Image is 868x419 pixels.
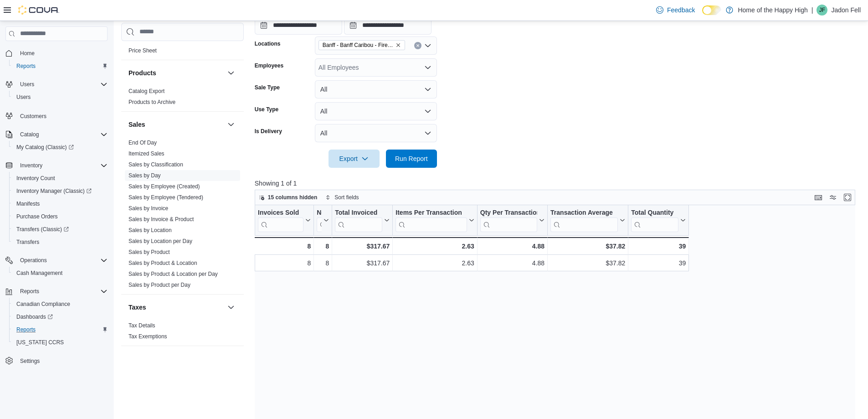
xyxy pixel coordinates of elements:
button: All [315,80,437,98]
button: Open list of options [424,42,431,49]
div: Total Invoiced [335,209,382,232]
label: Locations [255,40,281,47]
input: Press the down key to open a popover containing a calendar. [344,16,431,35]
button: 15 columns hidden [255,192,321,203]
div: 8 [317,258,329,269]
a: Products to Archive [128,99,175,105]
span: Sort fields [334,194,359,201]
button: Manifests [9,197,111,210]
a: My Catalog (Classic) [9,141,111,154]
button: Users [2,78,111,91]
span: Canadian Compliance [16,300,70,308]
span: Sales by Employee (Tendered) [128,194,203,201]
button: Inventory [16,160,46,171]
button: Inventory [2,159,111,172]
a: Sales by Product & Location per Day [128,271,218,277]
span: Export [334,150,374,168]
button: Settings [2,354,111,367]
a: Dashboards [13,311,56,322]
span: Canadian Compliance [13,299,108,310]
span: Home [16,47,108,59]
a: Price Sheet [128,47,157,54]
span: Sales by Product per Day [128,281,190,289]
p: | [812,5,813,16]
p: Jadon Fell [831,5,861,16]
a: My Catalog (Classic) [13,142,77,153]
span: Transfers (Classic) [16,226,69,233]
div: Total Invoiced [335,209,382,217]
div: Jadon Fell [817,5,827,16]
div: Items Per Transaction [395,209,467,232]
span: Sales by Product & Location per Day [128,270,218,278]
a: End Of Day [128,140,157,146]
input: Dark Mode [702,5,721,15]
label: Sale Type [255,84,280,91]
span: Cash Management [13,268,108,279]
div: Net Sold [317,209,322,232]
span: Banff - Banff Caribou - Fire & Flower [318,40,405,50]
a: Feedback [652,1,699,19]
span: Catalog Export [128,88,164,95]
button: Enter fullscreen [842,192,853,203]
span: Dashboards [13,311,108,322]
span: Dashboards [16,313,53,321]
span: Price Sheet [128,47,157,54]
span: Itemized Sales [128,150,164,157]
a: Purchase Orders [13,211,62,222]
span: Transfers [13,237,108,248]
a: Sales by Location [128,227,172,233]
a: Tax Exemptions [128,333,167,340]
a: Dashboards [9,310,111,323]
h3: Products [128,68,156,78]
a: Itemized Sales [128,150,164,157]
button: Taxes [128,303,224,312]
button: All [315,124,437,142]
button: Total Invoiced [335,209,390,232]
span: Reports [20,288,39,295]
div: 8 [317,241,329,252]
div: Products [121,86,244,111]
button: Sales [226,119,236,130]
span: Products to Archive [128,98,175,106]
span: Users [16,79,108,90]
div: $37.82 [550,241,625,252]
button: Customers [2,109,111,122]
button: Reports [16,286,43,297]
div: Invoices Sold [258,209,303,217]
button: Transaction Average [550,209,625,232]
button: Open list of options [424,64,431,71]
button: Inventory Count [9,172,111,185]
span: Operations [16,255,108,266]
button: Display options [827,192,838,203]
span: Reports [13,61,108,72]
button: Sort fields [322,192,362,203]
a: Catalog Export [128,88,164,94]
div: Invoices Sold [258,209,303,232]
span: Purchase Orders [13,211,108,222]
span: Cash Management [16,269,62,277]
span: Sales by Classification [128,161,183,168]
span: 15 columns hidden [268,194,318,201]
span: JF [819,5,825,16]
span: Sales by Location per Day [128,238,192,245]
button: Catalog [2,128,111,141]
button: Reports [9,60,111,72]
a: Sales by Employee (Tendered) [128,194,203,201]
input: Press the down key to open a popover containing a calendar. [255,16,342,35]
a: Sales by Invoice [128,205,168,212]
span: Catalog [20,131,39,138]
span: Inventory [16,160,108,171]
div: Taxes [121,320,244,346]
span: My Catalog (Classic) [13,142,108,153]
span: Inventory [20,162,42,169]
span: Feedback [667,5,695,15]
button: Taxes [226,302,236,313]
span: Transfers [16,238,39,246]
button: Invoices Sold [258,209,311,232]
button: Products [128,68,224,78]
button: Net Sold [317,209,329,232]
div: Sales [121,137,244,294]
a: Sales by Classification [128,161,183,168]
button: Items Per Transaction [395,209,474,232]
